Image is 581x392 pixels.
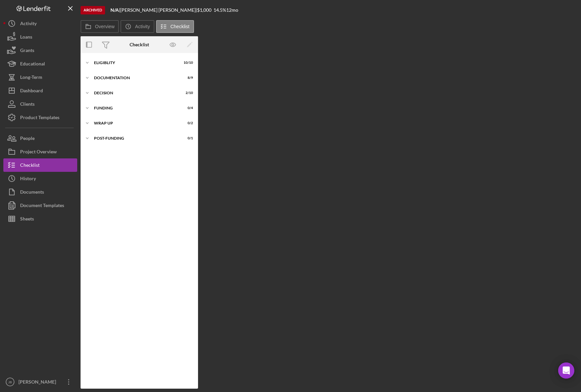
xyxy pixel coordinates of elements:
[3,111,77,124] button: Product Templates
[156,20,194,33] button: Checklist
[20,111,59,126] div: Product Templates
[20,199,64,214] div: Document Templates
[20,97,35,112] div: Clients
[20,172,36,187] div: History
[20,158,40,174] div: Checklist
[181,106,193,110] div: 0 / 4
[94,61,176,65] div: Eligiblity
[181,136,193,140] div: 0 / 1
[94,76,176,80] div: Documentation
[3,30,77,44] button: Loans
[3,212,77,226] button: Sheets
[3,44,77,57] button: Grants
[20,70,42,86] div: Long-Term
[3,132,77,145] button: People
[3,375,77,389] button: JB[PERSON_NAME]
[94,136,176,140] div: Post-Funding
[20,132,35,147] div: People
[213,7,226,13] div: 14.5 %
[8,380,12,384] text: JB
[20,17,37,32] div: Activity
[120,20,154,33] button: Activity
[3,158,77,172] button: Checklist
[20,30,32,45] div: Loans
[181,121,193,125] div: 0 / 2
[181,91,193,95] div: 2 / 10
[81,20,119,33] button: Overview
[3,199,77,212] button: Document Templates
[95,24,114,29] label: Overview
[3,145,77,158] button: Project Overview
[20,44,34,59] div: Grants
[3,97,77,111] button: Clients
[3,70,77,84] button: Long-Term
[3,172,77,185] button: History
[181,76,193,80] div: 8 / 9
[110,7,120,13] div: |
[226,7,238,13] div: 12 mo
[3,185,77,199] button: Documents
[20,185,44,200] div: Documents
[17,375,60,390] div: [PERSON_NAME]
[120,7,197,13] div: [PERSON_NAME] [PERSON_NAME] |
[197,7,213,13] div: $1,000
[181,61,193,65] div: 10 / 10
[110,7,119,13] b: N/A
[3,17,77,30] button: Activity
[130,42,149,47] div: Checklist
[81,6,105,14] div: Archived
[3,84,77,97] button: Dashboard
[3,57,77,70] button: Educational
[135,24,150,29] label: Activity
[94,121,176,125] div: Wrap up
[171,24,190,29] label: Checklist
[20,84,43,99] div: Dashboard
[558,362,574,379] div: Open Intercom Messenger
[20,57,45,72] div: Educational
[94,91,176,95] div: Decision
[94,106,176,110] div: Funding
[20,145,57,160] div: Project Overview
[20,212,34,227] div: Sheets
